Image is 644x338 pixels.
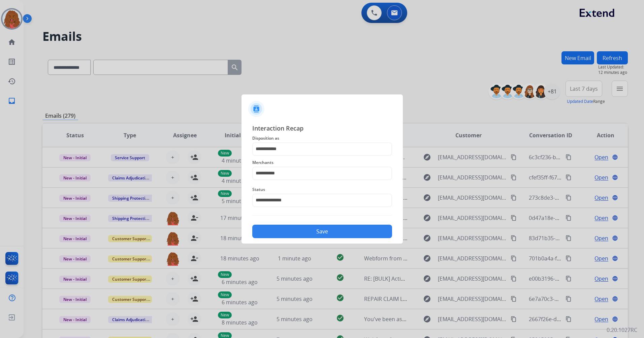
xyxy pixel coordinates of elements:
span: Merchants [252,159,392,167]
span: Interaction Recap [252,123,392,134]
img: contact-recap-line.svg [252,215,392,216]
img: contactIcon [248,101,264,117]
span: Disposition as [252,134,392,142]
button: Save [252,225,392,238]
p: 0.20.1027RC [607,326,637,334]
span: Status [252,186,392,194]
